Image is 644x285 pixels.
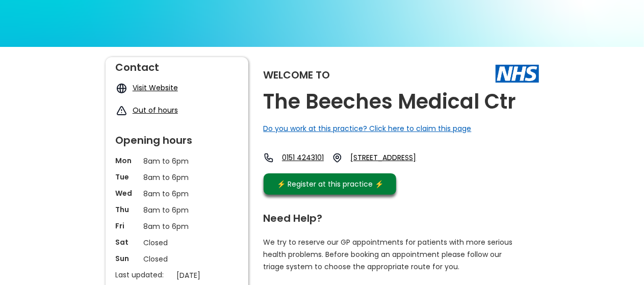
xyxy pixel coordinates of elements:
[264,90,517,113] h2: The Beeches Medical Ctr
[144,253,210,265] p: Closed
[116,204,139,215] p: Thu
[351,152,434,163] a: [STREET_ADDRESS]
[272,178,389,190] div: ⚡️ Register at this practice ⚡️
[264,152,274,163] img: telephone icon
[116,156,139,166] p: Mon
[496,65,539,82] img: The NHS logo
[116,270,172,280] p: Last updated:
[116,253,139,264] p: Sun
[282,152,324,163] a: 0151 4243101
[116,83,127,94] img: globe icon
[332,152,343,163] img: practice location icon
[133,105,178,115] a: Out of hours
[144,221,210,232] p: 8am to 6pm
[116,188,139,198] p: Wed
[264,208,529,223] div: Need Help?
[144,237,210,248] p: Closed
[116,130,238,145] div: Opening hours
[264,173,396,195] a: ⚡️ Register at this practice ⚡️
[144,188,210,199] p: 8am to 6pm
[116,237,139,247] p: Sat
[144,156,210,167] p: 8am to 6pm
[116,221,139,231] p: Fri
[116,57,238,72] div: Contact
[177,270,243,281] p: [DATE]
[144,204,210,216] p: 8am to 6pm
[116,172,139,182] p: Tue
[116,105,127,117] img: exclamation icon
[264,70,330,80] div: Welcome to
[144,172,210,183] p: 8am to 6pm
[133,83,178,93] a: Visit Website
[264,236,513,273] p: We try to reserve our GP appointments for patients with more serious health problems. Before book...
[264,123,472,134] a: Do you work at this practice? Click here to claim this page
